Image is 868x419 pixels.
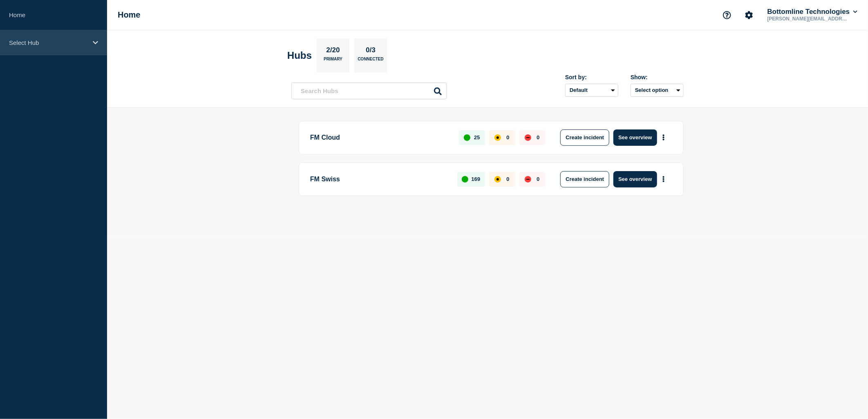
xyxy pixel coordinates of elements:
[323,46,343,57] p: 2/20
[565,84,618,97] select: Sort by
[766,8,859,16] button: Bottomline Technologies
[537,134,539,140] p: 0
[631,84,684,97] button: Select option
[718,7,736,24] button: Support
[560,171,609,187] button: Create incident
[291,82,447,99] input: Search Hubs
[310,171,448,187] p: FM Swiss
[560,129,609,146] button: Create incident
[525,176,531,183] div: down
[613,171,657,187] button: See overview
[118,10,141,20] h1: Home
[658,172,669,187] button: More actions
[310,129,450,146] p: FM Cloud
[565,74,618,80] div: Sort by:
[9,39,87,46] p: Select Hub
[613,129,657,146] button: See overview
[472,176,481,182] p: 169
[766,16,851,22] p: [PERSON_NAME][EMAIL_ADDRESS][PERSON_NAME][DOMAIN_NAME]
[740,7,758,24] button: Account settings
[462,176,468,183] div: up
[525,134,531,141] div: down
[287,50,312,61] h2: Hubs
[494,134,501,141] div: affected
[506,176,509,182] p: 0
[537,176,539,182] p: 0
[363,46,379,57] p: 0/3
[464,134,470,141] div: up
[474,134,480,140] p: 25
[324,57,342,65] p: Primary
[494,176,501,183] div: affected
[506,134,509,140] p: 0
[631,74,684,80] div: Show:
[358,57,383,65] p: Connected
[658,130,669,145] button: More actions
